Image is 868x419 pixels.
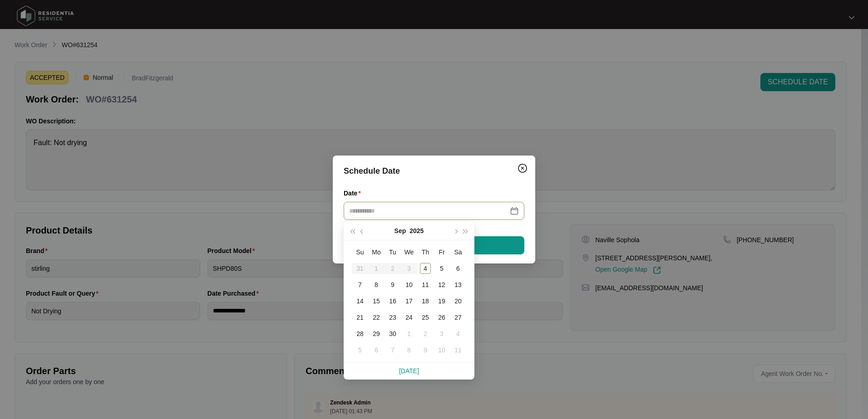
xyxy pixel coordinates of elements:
[417,342,434,358] td: 2025-10-09
[401,277,417,293] td: 2025-09-10
[417,244,434,260] th: Th
[385,342,401,358] td: 2025-10-07
[453,296,464,307] div: 20
[385,277,401,293] td: 2025-09-09
[371,312,382,323] div: 22
[401,326,417,342] td: 2025-10-01
[371,296,382,307] div: 15
[420,296,431,307] div: 18
[436,312,447,323] div: 26
[352,342,368,358] td: 2025-10-05
[368,309,385,326] td: 2025-09-22
[399,367,419,375] a: [DATE]
[453,279,464,290] div: 13
[517,163,528,174] img: closeCircle
[404,279,414,290] div: 10
[371,279,382,290] div: 8
[344,165,524,177] div: Schedule Date
[434,277,450,293] td: 2025-09-12
[352,326,368,342] td: 2025-09-28
[401,244,417,260] th: We
[420,312,431,323] div: 25
[385,309,401,326] td: 2025-09-23
[355,296,365,307] div: 14
[515,161,530,175] button: Close
[387,345,398,356] div: 7
[450,277,466,293] td: 2025-09-13
[450,326,466,342] td: 2025-10-04
[385,293,401,309] td: 2025-09-16
[368,342,385,358] td: 2025-10-06
[355,312,365,323] div: 21
[417,326,434,342] td: 2025-10-02
[385,244,401,260] th: Tu
[371,345,382,356] div: 6
[420,263,431,274] div: 4
[417,277,434,293] td: 2025-09-11
[434,293,450,309] td: 2025-09-19
[417,260,434,277] td: 2025-09-04
[436,296,447,307] div: 19
[404,312,414,323] div: 24
[352,277,368,293] td: 2025-09-07
[453,263,464,274] div: 6
[453,328,464,339] div: 4
[368,244,385,260] th: Mo
[436,263,447,274] div: 5
[436,279,447,290] div: 12
[404,345,414,356] div: 8
[434,326,450,342] td: 2025-10-03
[409,222,424,240] button: 2025
[352,293,368,309] td: 2025-09-14
[436,345,447,356] div: 10
[404,296,414,307] div: 17
[434,260,450,277] td: 2025-09-05
[344,189,365,198] label: Date
[450,244,466,260] th: Sa
[349,206,508,216] input: Date
[436,328,447,339] div: 3
[453,345,464,356] div: 11
[355,279,365,290] div: 7
[352,309,368,326] td: 2025-09-21
[453,312,464,323] div: 27
[355,345,365,356] div: 5
[401,342,417,358] td: 2025-10-08
[387,279,398,290] div: 9
[450,293,466,309] td: 2025-09-20
[395,222,406,240] button: Sep
[420,328,431,339] div: 2
[368,326,385,342] td: 2025-09-29
[420,279,431,290] div: 11
[385,326,401,342] td: 2025-09-30
[417,309,434,326] td: 2025-09-25
[401,309,417,326] td: 2025-09-24
[387,296,398,307] div: 16
[434,309,450,326] td: 2025-09-26
[450,309,466,326] td: 2025-09-27
[371,328,382,339] div: 29
[401,293,417,309] td: 2025-09-17
[404,328,414,339] div: 1
[352,244,368,260] th: Su
[387,312,398,323] div: 23
[434,342,450,358] td: 2025-10-10
[387,328,398,339] div: 30
[450,342,466,358] td: 2025-10-11
[355,328,365,339] div: 28
[368,293,385,309] td: 2025-09-15
[417,293,434,309] td: 2025-09-18
[420,345,431,356] div: 9
[368,277,385,293] td: 2025-09-08
[434,244,450,260] th: Fr
[450,260,466,277] td: 2025-09-06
